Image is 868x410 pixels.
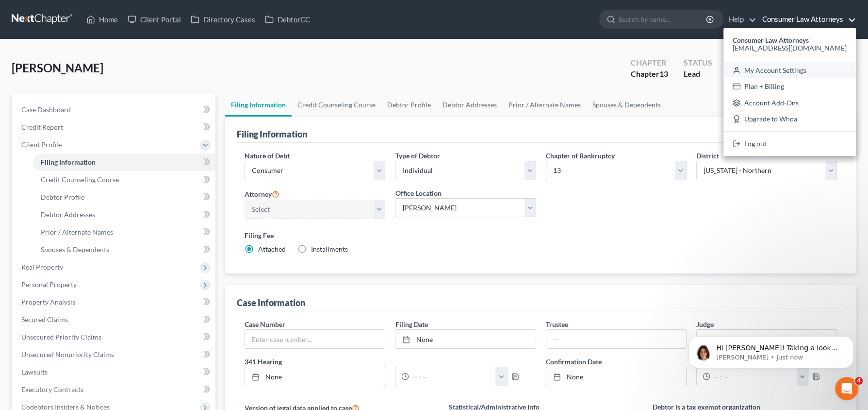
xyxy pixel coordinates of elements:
[503,93,587,117] a: Prior / Alternate Names
[437,93,503,117] a: Debtor Addresses
[395,330,535,348] a: None
[186,11,260,28] a: Directory Cases
[41,175,119,184] span: Credit Counseling Course
[258,245,286,253] span: Attached
[14,293,215,311] a: Property Analysis
[723,28,856,156] div: Consumer Law Attorneys
[14,311,215,328] a: Secured Claims
[245,230,837,240] label: Filing Fee
[21,315,68,324] span: Secured Claims
[21,123,63,131] span: Credit Report
[240,357,540,367] label: 341 Hearing
[723,62,856,79] a: My Account Settings
[33,223,215,241] a: Prior / Alternate Names
[245,367,385,386] a: None
[674,316,868,384] iframe: Intercom notifications message
[12,61,103,75] span: [PERSON_NAME]
[409,367,496,386] input: -- : --
[395,319,427,329] label: Filing Date
[41,228,113,236] span: Prior / Alternate Names
[395,188,441,198] label: Office Location
[21,368,48,376] span: Lawsuits
[723,111,856,128] a: Upgrade to Whoa
[245,188,279,200] label: Attorney
[33,188,215,206] a: Debtor Profile
[724,11,756,28] a: Help
[835,377,858,400] iframe: Intercom live chat
[245,330,385,348] input: Enter case number...
[21,298,75,306] span: Property Analysis
[82,11,123,28] a: Home
[41,210,95,219] span: Debtor Addresses
[33,206,215,223] a: Debtor Addresses
[245,151,290,161] label: Nature of Debt
[696,151,719,161] label: District
[311,245,348,253] span: Installments
[855,377,863,385] span: 4
[41,158,96,166] span: Filing Information
[684,57,712,68] div: Status
[381,93,437,117] a: Debtor Profile
[237,128,307,140] div: Filing Information
[723,78,856,95] a: Plan + Billing
[733,44,847,52] span: [EMAIL_ADDRESS][DOMAIN_NAME]
[546,330,686,348] input: --
[14,328,215,346] a: Unsecured Priority Claims
[619,10,707,28] input: Search by name...
[395,151,440,161] label: Type of Debtor
[21,350,114,359] span: Unsecured Nonpriority Claims
[14,119,215,136] a: Credit Report
[723,136,856,152] a: Log out
[546,151,615,161] label: Chapter of Bankruptcy
[541,357,842,367] label: Confirmation Date
[14,101,215,119] a: Case Dashboard
[723,95,856,111] a: Account Add-Ons
[14,381,215,398] a: Executory Contracts
[631,68,668,80] div: Chapter
[33,171,215,188] a: Credit Counseling Course
[21,280,77,289] span: Personal Property
[684,68,712,80] div: Lead
[237,297,305,308] div: Case Information
[21,140,62,149] span: Client Profile
[14,346,215,363] a: Unsecured Nonpriority Claims
[41,193,84,201] span: Debtor Profile
[21,105,71,114] span: Case Dashboard
[292,93,381,117] a: Credit Counseling Course
[123,11,186,28] a: Client Portal
[33,154,215,171] a: Filing Information
[659,69,668,78] span: 13
[41,245,109,254] span: Spouses & Dependents
[33,241,215,258] a: Spouses & Dependents
[21,333,101,341] span: Unsecured Priority Claims
[21,385,83,393] span: Executory Contracts
[225,93,292,117] a: Filing Information
[733,36,809,44] strong: Consumer Law Attorneys
[757,11,856,28] a: Consumer Law Attorneys
[14,363,215,381] a: Lawsuits
[587,93,667,117] a: Spouses & Dependents
[260,11,315,28] a: DebtorCC
[245,319,285,329] label: Case Number
[546,367,686,386] a: None
[631,57,668,68] div: Chapter
[21,263,63,271] span: Real Property
[546,319,568,329] label: Trustee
